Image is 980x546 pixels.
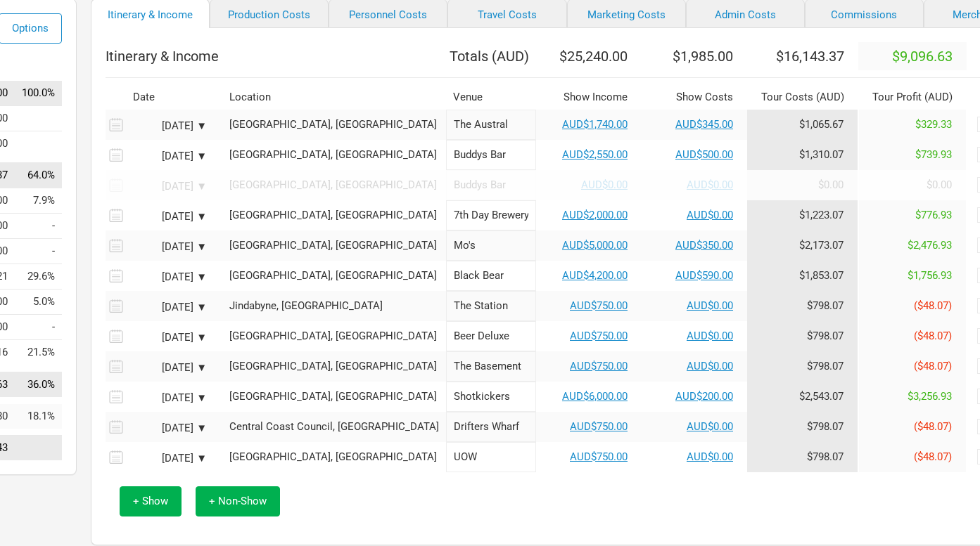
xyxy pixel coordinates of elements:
td: Commissions as % of Tour Income [15,340,62,365]
a: AUD$0.00 [687,360,733,372]
div: [DATE] ▼ [129,181,207,192]
th: Tour Costs ( AUD ) [747,85,858,110]
div: Canberra, Australia [229,361,439,372]
input: 7th Day Brewery [446,200,536,230]
span: $2,476.93 [908,239,952,252]
td: Tour Cost allocation from Production, Personnel, Travel, Marketing, Admin & Commissions [747,291,858,321]
a: AUD$590.00 [675,269,733,282]
div: Brisbane, Australia [229,271,439,281]
td: Tour Costs as % of Tour Income [15,163,62,188]
a: AUD$0.00 [687,330,733,342]
td: Marketing as % of Tour Income [15,290,62,315]
div: [DATE] ▼ [129,302,207,313]
div: Albury, Australia [229,331,439,342]
td: Travel as % of Tour Income [15,264,62,290]
div: Brookvale, Australia [229,210,439,221]
span: ($48.07) [914,330,952,342]
span: + Show [133,495,168,507]
a: AUD$350.00 [675,239,733,252]
a: AUD$750.00 [570,420,628,433]
div: [DATE] ▼ [129,121,207,131]
td: Tour Cost allocation from Production, Personnel, Travel, Marketing, Admin & Commissions [747,412,858,442]
input: Black Bear [446,261,536,291]
input: Buddys Bar [446,140,536,170]
div: Gold Coast, Australia [229,240,439,251]
th: Totals ( AUD ) [446,42,536,70]
a: AUD$1,740.00 [562,118,628,131]
td: Tour Cost allocation from Production, Personnel, Travel, Marketing, Admin & Commissions [747,261,858,291]
th: $1,985.00 [642,42,747,70]
td: Other Income as % of Tour Income [15,131,62,156]
div: [DATE] ▼ [129,453,207,464]
td: Tour Cost allocation from Production, Personnel, Travel, Marketing, Admin & Commissions [747,110,858,140]
div: Adelaide, Australia [229,119,439,130]
a: AUD$0.00 [581,178,628,191]
span: $739.93 [915,148,952,161]
td: Tour Cost allocation from Production, Personnel, Travel, Marketing, Admin & Commissions [747,382,858,412]
span: ($48.07) [914,360,952,372]
span: Options [12,22,49,34]
div: Wollongong, Australia [229,452,439,462]
span: ($48.07) [914,420,952,433]
td: Tour Cost allocation from Production, Personnel, Travel, Marketing, Admin & Commissions [747,321,858,351]
td: Production as % of Tour Income [15,214,62,239]
th: $25,240.00 [536,42,642,70]
span: ($48.07) [914,299,952,312]
a: AUD$750.00 [570,450,628,463]
input: Buddys Bar [446,170,536,200]
td: Admin as % of Tour Income [15,315,62,340]
a: AUD$750.00 [570,299,628,312]
div: [DATE] ▼ [129,423,207,434]
input: The Basement [446,351,536,382]
input: Shotkickers [446,382,536,412]
span: $9,096.63 [892,48,953,65]
span: $3,256.93 [908,390,952,403]
div: Melbourne, Australia [229,391,439,402]
th: Itinerary & Income [106,42,446,70]
div: [DATE] ▼ [129,363,207,373]
td: Merch Profit as % of Tour Income [15,404,62,429]
input: The Austral [446,110,536,140]
div: [DATE] ▼ [129,151,207,162]
a: AUD$200.00 [675,390,733,403]
span: $776.93 [915,209,952,221]
td: Performance Income as % of Tour Income [15,105,62,131]
td: Net Profit as % of Tour Income [15,436,62,461]
input: Beer Deluxe [446,321,536,351]
a: AUD$2,550.00 [562,148,628,161]
div: [DATE] ▼ [129,393,207,403]
a: AUD$0.00 [687,178,733,191]
div: [DATE] ▼ [129,272,207,282]
span: + Non-Show [209,495,267,507]
a: AUD$0.00 [687,209,733,221]
th: Date [126,85,217,110]
td: Tour Cost allocation from Production, Personnel, Travel, Marketing, Admin & Commissions [747,140,858,170]
td: Personnel as % of Tour Income [15,239,62,264]
a: AUD$0.00 [687,420,733,433]
td: Tour Cost allocation from Production, Personnel, Travel, Marketing, Admin & Commissions [747,230,858,261]
div: Jindabyne, Australia [229,301,439,311]
a: AUD$500.00 [675,148,733,161]
span: $1,756.93 [908,269,952,282]
td: Tour Income as % of Tour Income [15,81,62,106]
a: AUD$750.00 [570,330,628,342]
th: $16,143.37 [747,42,858,70]
button: + Non-Show [196,486,280,516]
td: Tour Cost allocation from Production, Personnel, Travel, Marketing, Admin & Commissions [747,200,858,230]
input: Drifters Wharf [446,412,536,442]
div: Central Coast Council, Australia [229,422,439,432]
a: AUD$0.00 [687,450,733,463]
a: AUD$6,000.00 [562,390,628,403]
input: Mo's [446,230,536,261]
a: AUD$2,000.00 [562,209,628,221]
span: ($48.07) [914,450,952,463]
th: Show Income [536,85,642,110]
div: Sydney, Australia [229,180,439,190]
a: AUD$750.00 [570,360,628,372]
input: UOW [446,442,536,472]
a: AUD$4,200.00 [562,269,628,282]
th: Venue [446,85,536,110]
th: Tour Profit ( AUD ) [858,85,967,110]
div: [DATE] ▼ [129,242,207,252]
button: + Show [120,486,182,516]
